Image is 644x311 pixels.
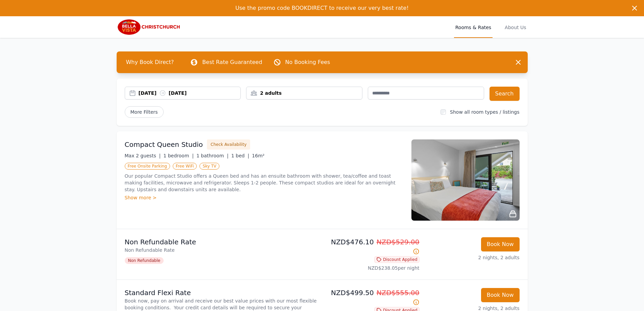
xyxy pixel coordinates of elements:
[125,173,403,193] p: Our popular Compact Studio offers a Queen bed and has an ensuite bathroom with shower, tea/coffee...
[125,140,203,149] h3: Compact Queen Studio
[450,109,519,115] label: Show all room types / listings
[125,153,161,158] span: Max 2 guests |
[163,153,194,158] span: 1 bedroom |
[252,153,264,158] span: 16m²
[125,288,319,297] p: Standard Flexi Rate
[454,16,493,38] a: Rooms & Rates
[139,90,241,96] div: [DATE] [DATE]
[377,289,420,297] span: NZD$555.00
[121,55,180,69] span: Why Book Direct?
[246,90,362,96] div: 2 adults
[207,139,250,150] button: Check Availability
[285,58,330,66] p: No Booking Fees
[125,247,319,253] p: Non Refundable Rate
[481,288,520,302] button: Book Now
[117,19,182,35] img: Bella Vista Christchurch
[173,163,197,170] span: Free WiFi
[125,257,164,264] span: Non Refundable
[377,238,420,246] span: NZD$529.00
[125,194,403,201] div: Show more >
[490,87,520,101] button: Search
[325,265,420,271] p: NZD$238.05 per night
[202,58,262,66] p: Best Rate Guaranteed
[481,237,520,251] button: Book Now
[196,153,229,158] span: 1 bathroom |
[235,5,409,11] span: Use the promo code BOOKDIRECT to receive our very best rate!
[503,16,527,38] a: About Us
[125,106,164,118] span: More Filters
[231,153,249,158] span: 1 bed |
[425,254,520,261] p: 2 nights, 2 adults
[374,256,420,263] span: Discount Applied
[325,237,420,256] p: NZD$476.10
[325,288,420,307] p: NZD$499.50
[125,163,170,170] span: Free Onsite Parking
[125,237,319,247] p: Non Refundable Rate
[199,163,219,170] span: Sky TV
